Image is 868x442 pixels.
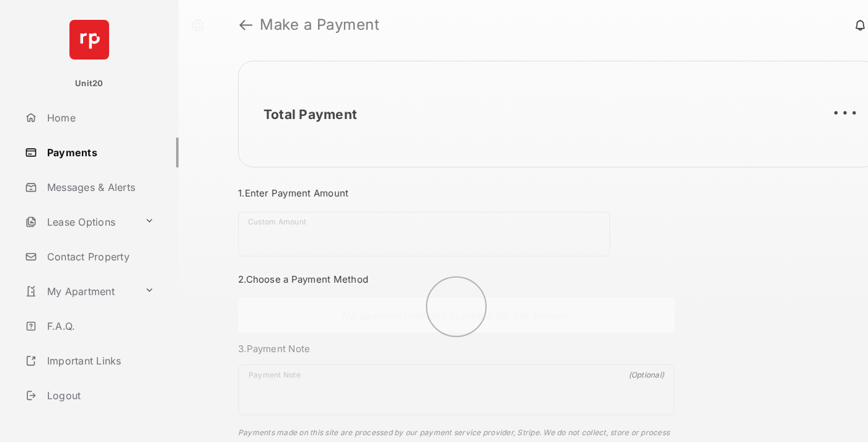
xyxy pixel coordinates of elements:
h3: 2. Choose a Payment Method [238,273,675,285]
a: Payments [20,138,179,167]
h2: Total Payment [263,107,357,122]
h3: 1. Enter Payment Amount [238,187,675,199]
a: Logout [20,381,179,410]
a: My Apartment [20,276,139,306]
p: Unit20 [75,77,104,90]
a: Lease Options [20,207,139,237]
a: F.A.Q. [20,311,179,341]
a: Home [20,103,179,133]
h3: 3. Payment Note [238,343,675,355]
strong: Make a Payment [260,17,379,32]
img: svg+xml;base64,PHN2ZyB4bWxucz0iaHR0cDovL3d3dy53My5vcmcvMjAwMC9zdmciIHdpZHRoPSI2NCIgaGVpZ2h0PSI2NC... [69,20,109,60]
a: Important Links [20,346,159,376]
a: Contact Property [20,242,179,272]
a: Messages & Alerts [20,172,179,202]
